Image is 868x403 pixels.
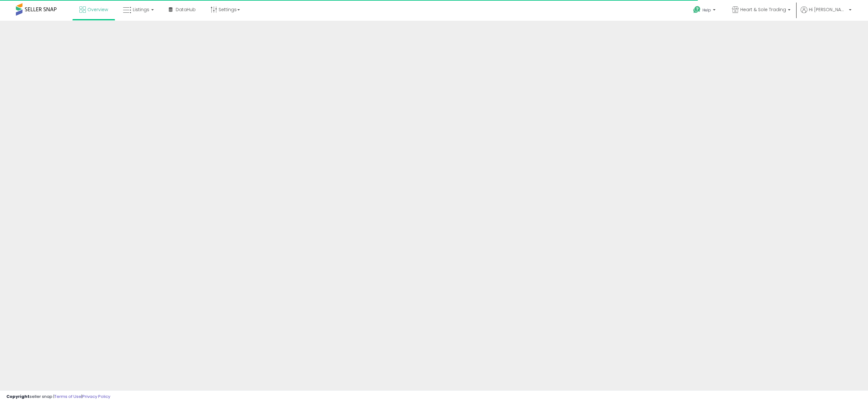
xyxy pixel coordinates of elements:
[176,6,196,13] span: DataHub
[740,6,786,13] span: Heart & Sole Trading
[133,6,149,13] span: Listings
[693,6,701,14] i: Get Help
[702,7,711,13] span: Help
[801,6,851,21] a: Hi [PERSON_NAME]
[809,6,847,13] span: Hi [PERSON_NAME]
[87,6,108,13] span: Overview
[688,1,722,21] a: Help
